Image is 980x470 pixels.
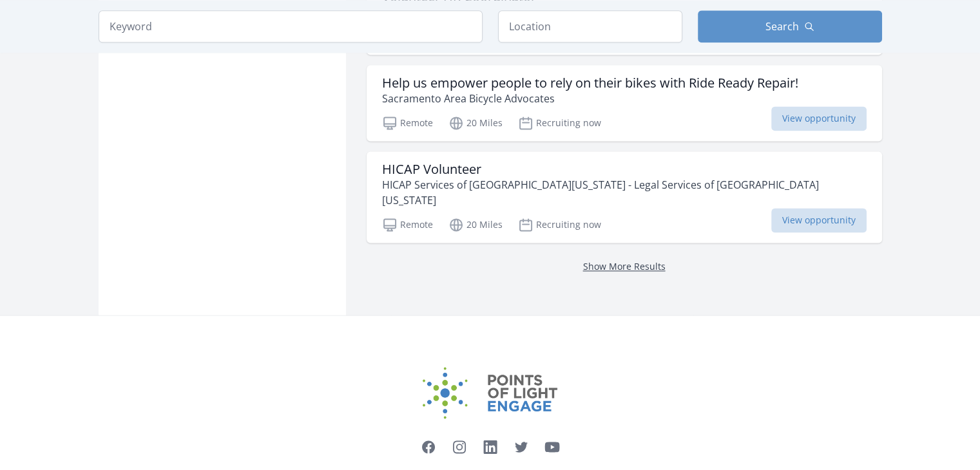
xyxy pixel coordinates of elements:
input: Location [498,10,682,42]
p: 20 Miles [448,115,503,131]
img: Points of Light Engage [423,367,558,418]
p: Recruiting now [518,115,601,131]
a: HICAP Volunteer HICAP Services of [GEOGRAPHIC_DATA][US_STATE] - Legal Services of [GEOGRAPHIC_DAT... [367,151,882,243]
a: Help us empower people to rely on their bikes with Ride Ready Repair! Sacramento Area Bicycle Adv... [367,65,882,141]
p: Remote [382,115,433,131]
button: Search [698,10,882,42]
p: HICAP Services of [GEOGRAPHIC_DATA][US_STATE] - Legal Services of [GEOGRAPHIC_DATA][US_STATE] [382,177,867,208]
a: Show More Results [583,260,666,272]
p: Recruiting now [518,217,601,232]
span: View opportunity [771,106,867,131]
h3: Help us empower people to rely on their bikes with Ride Ready Repair! [382,75,798,91]
span: Search [765,19,799,34]
h3: HICAP Volunteer [382,162,867,177]
p: Sacramento Area Bicycle Advocates [382,91,798,106]
p: Remote [382,217,433,232]
input: Keyword [99,10,483,42]
span: View opportunity [771,208,867,232]
p: 20 Miles [448,217,503,232]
